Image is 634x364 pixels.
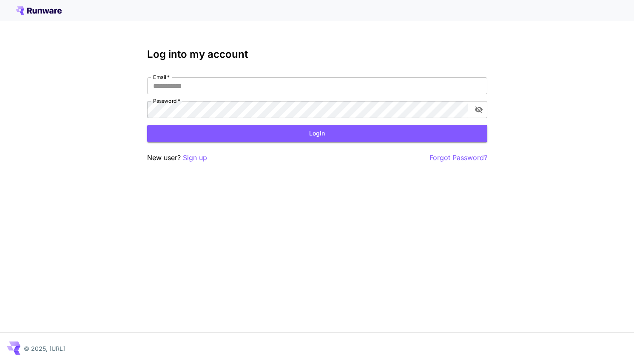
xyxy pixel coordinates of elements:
[153,73,170,81] label: Email
[147,152,207,163] p: New user?
[429,152,487,163] button: Forgot Password?
[147,48,487,60] h3: Log into my account
[153,97,180,104] label: Password
[24,344,65,353] p: © 2025, [URL]
[147,125,487,142] button: Login
[183,152,207,163] button: Sign up
[471,102,486,117] button: toggle password visibility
